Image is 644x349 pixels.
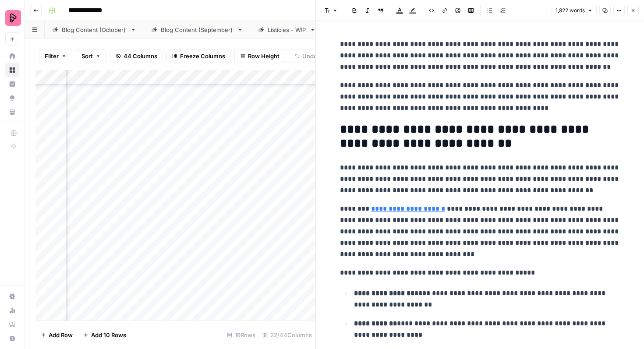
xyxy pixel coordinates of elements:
button: 1,822 words [552,5,597,16]
button: Freeze Columns [166,49,231,63]
div: 16 Rows [223,328,259,342]
div: Blog Content (October) [62,25,127,34]
span: Add Row [49,331,73,339]
button: Sort [76,49,106,63]
span: 1,822 words [556,7,585,14]
a: Browse [5,63,19,77]
a: Opportunities [5,91,19,105]
span: 44 Columns [124,52,157,60]
span: Sort [81,52,93,60]
a: Your Data [5,105,19,119]
button: Filter [39,49,72,63]
span: Row Height [248,52,280,60]
button: 44 Columns [110,49,163,63]
a: Blog Content (September) [144,21,251,39]
a: Settings [5,289,19,303]
a: Usage [5,303,19,317]
span: Freeze Columns [180,52,225,60]
div: 22/44 Columns [259,328,315,342]
button: Row Height [234,49,285,63]
button: Workspace: Preply [5,7,19,29]
img: Preply Logo [5,10,21,26]
a: Home [5,49,19,63]
button: Add 10 Rows [78,328,131,342]
span: Add 10 Rows [91,331,126,339]
button: Add Row [35,328,78,342]
div: Blog Content (September) [161,25,234,34]
span: Undo [302,52,317,60]
button: Help + Support [5,331,19,345]
span: Filter [45,52,59,60]
a: Learning Hub [5,317,19,331]
div: Listicles - WIP [268,25,306,34]
a: Insights [5,77,19,91]
a: Listicles - WIP [251,21,323,39]
a: Blog Content (October) [45,21,144,39]
button: Undo [289,49,323,63]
